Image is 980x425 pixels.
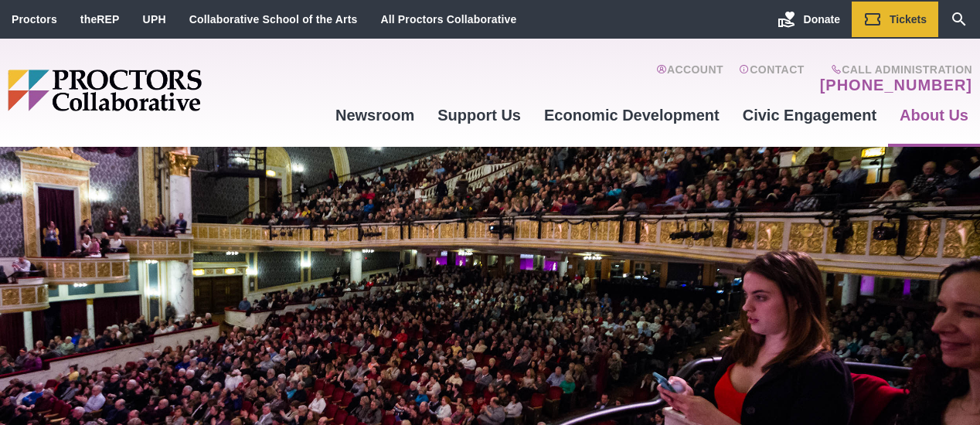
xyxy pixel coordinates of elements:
a: Support Us [426,94,533,136]
a: UPH [143,13,166,25]
img: Proctors logo [8,70,321,111]
a: Economic Development [533,94,731,136]
a: theREP [80,13,120,25]
a: About Us [888,94,980,136]
a: Proctors [12,13,57,25]
a: Search [938,2,980,37]
a: Newsroom [324,94,426,136]
span: Donate [804,13,840,25]
span: Call Administration [815,63,972,76]
span: Tickets [890,13,927,25]
a: Civic Engagement [731,94,888,136]
a: Tickets [852,2,938,37]
a: Collaborative School of the Arts [189,13,358,25]
a: Contact [739,63,805,94]
a: [PHONE_NUMBER] [820,76,972,94]
a: Account [656,63,723,94]
a: Donate [766,2,852,37]
a: All Proctors Collaborative [380,13,516,25]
